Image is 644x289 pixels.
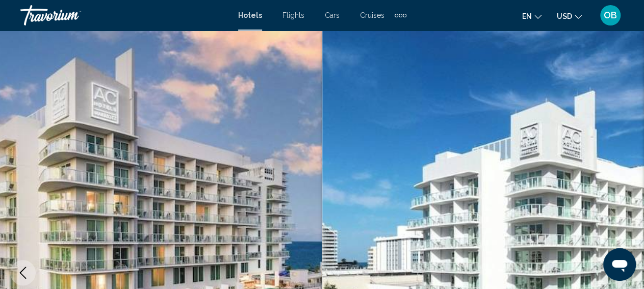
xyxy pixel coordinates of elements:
[557,9,582,23] button: Change currency
[604,10,617,20] span: OB
[522,9,542,23] button: Change language
[10,260,36,285] button: Previous image
[238,11,262,19] a: Hotels
[395,7,406,23] button: Extra navigation items
[325,11,340,19] a: Cars
[522,12,532,20] span: en
[20,5,228,25] a: Travorium
[360,11,384,19] a: Cruises
[282,11,304,19] a: Flights
[597,5,624,26] button: User Menu
[557,12,572,20] span: USD
[603,248,636,281] iframe: Button to launch messaging window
